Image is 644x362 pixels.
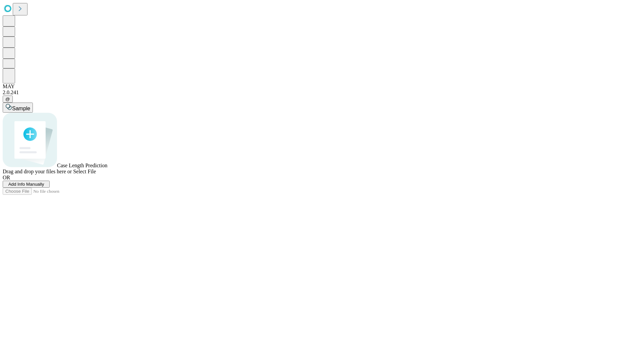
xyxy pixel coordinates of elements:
span: Add Info Manually [8,182,44,187]
span: Drag and drop your files here or [3,169,72,174]
span: OR [3,175,10,180]
button: Add Info Manually [3,181,50,188]
span: Select File [73,169,96,174]
span: Case Length Prediction [57,163,107,168]
div: MAY [3,83,641,89]
button: Sample [3,103,33,113]
button: @ [3,96,13,103]
span: @ [5,97,10,102]
span: Sample [12,106,30,111]
div: 2.0.241 [3,89,641,96]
